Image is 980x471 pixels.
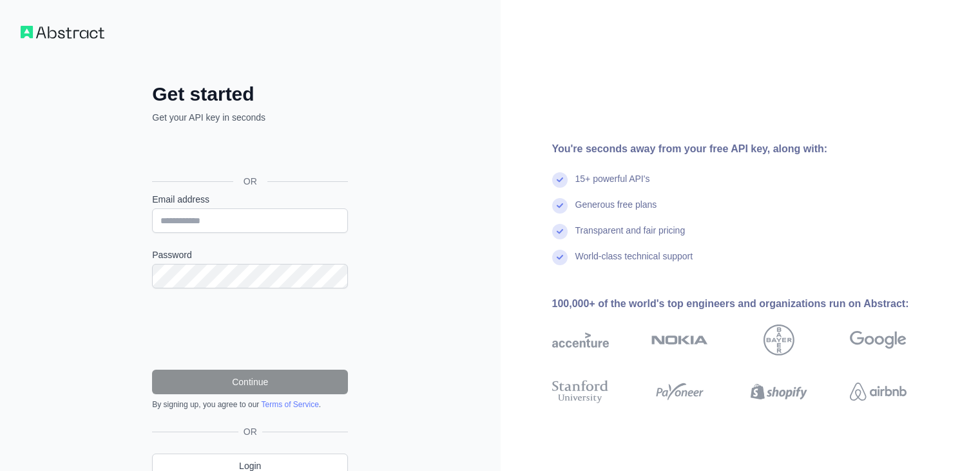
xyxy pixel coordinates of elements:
h2: Get started [152,83,348,106]
img: check mark [552,224,568,239]
iframe: Knappen Logga in med Google [146,138,352,166]
img: airbnb [850,377,907,406]
img: google [850,325,907,356]
label: Email address [152,193,348,206]
a: Terms of Service [261,400,318,409]
div: Transparent and fair pricing [575,224,686,250]
div: By signing up, you agree to our . [152,399,348,410]
div: 15+ powerful API's [575,172,650,198]
img: nokia [651,325,708,356]
img: shopify [751,377,807,406]
button: Continue [152,370,348,394]
img: check mark [552,172,568,188]
label: Password [152,248,348,261]
img: Workflow [21,26,104,39]
img: check mark [552,198,568,214]
div: 100,000+ of the world's top engineers and organizations run on Abstract: [552,296,948,312]
img: bayer [764,325,794,356]
img: accenture [552,325,609,356]
iframe: reCAPTCHA [152,304,348,354]
div: Generous free plans [575,198,657,224]
img: check mark [552,250,568,265]
div: World-class technical support [575,250,693,276]
img: payoneer [651,377,708,406]
span: OR [233,175,267,188]
div: You're seconds away from your free API key, along with: [552,141,948,157]
p: Get your API key in seconds [152,111,348,124]
img: stanford university [552,377,609,406]
span: OR [238,425,262,438]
